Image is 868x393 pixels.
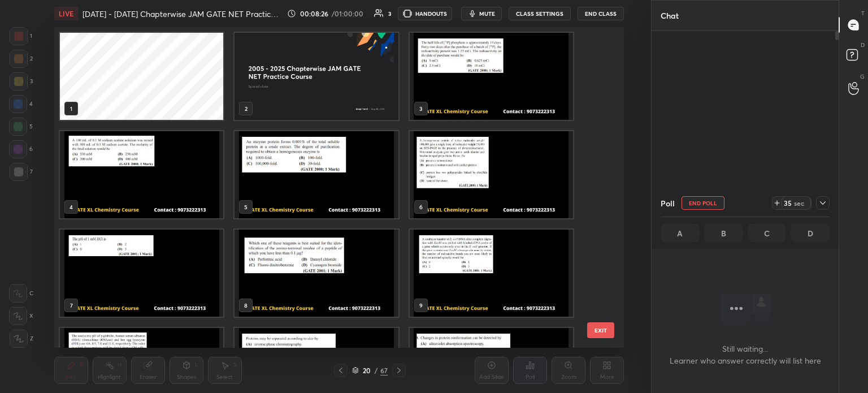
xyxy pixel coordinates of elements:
button: End Poll [682,196,724,210]
div: 5 [9,118,33,136]
div: Z [10,330,33,348]
div: 20 [361,367,372,374]
div: grid [54,27,604,348]
div: X [9,307,33,325]
button: mute [461,7,502,20]
button: EXIT [587,322,614,338]
img: 1756569125C5BHJ1.pdf [409,33,572,120]
p: T [861,9,865,18]
div: 67 [380,365,388,375]
img: 1756569125C5BHJ1.pdf [235,131,398,218]
div: 1 [10,27,32,45]
img: 1756569125C5BHJ1.pdf [60,131,223,218]
p: G [860,72,865,81]
div: 4 [9,95,33,113]
div: LIVE [54,7,78,20]
img: f3a952ee-85b8-11f0-91cd-9a56326b3149.jpg [235,33,398,120]
div: 35 [783,198,792,208]
img: 1756569125C5BHJ1.pdf [409,131,572,218]
div: sec [792,198,806,208]
button: CLASS SETTINGS [509,7,571,20]
div: 3 [10,72,33,90]
button: End Class [578,7,624,20]
img: 1756569125C5BHJ1.pdf [60,230,223,317]
div: C [9,284,33,303]
div: 6 [9,140,33,158]
h4: Poll [661,197,675,209]
div: 7 [10,163,33,181]
p: Chat [652,1,688,31]
span: mute [479,10,495,18]
h4: Still waiting... Learner who answer correctly will list here [670,343,821,366]
button: HANDOUTS [398,7,452,20]
div: 3 [388,11,391,16]
div: / [375,367,378,374]
p: D [861,41,865,49]
h4: [DATE] - [DATE] Chapterwise JAM GATE NET Practice Course [83,8,283,19]
img: 1756569125C5BHJ1.pdf [235,230,398,317]
div: 2 [10,50,33,68]
img: 1756569125C5BHJ1.pdf [409,230,572,317]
